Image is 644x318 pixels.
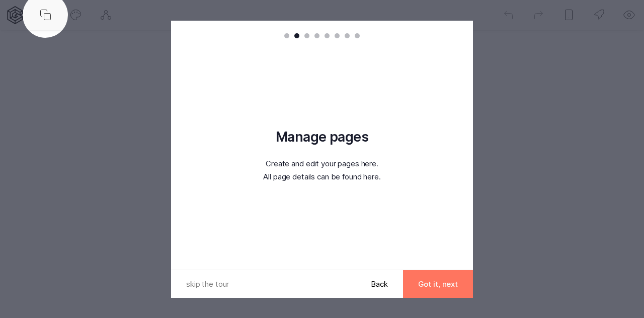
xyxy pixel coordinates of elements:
[263,131,380,144] h2: Manage pages
[263,170,380,183] p: All page details can be found here.
[171,270,244,298] button: skip the tour
[356,270,403,298] button: Back
[263,157,380,170] p: Create and edit your pages here.
[403,270,473,298] button: Got it, next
